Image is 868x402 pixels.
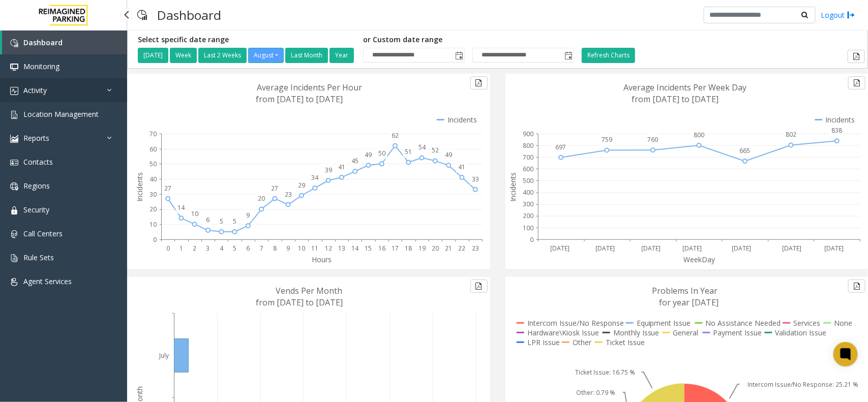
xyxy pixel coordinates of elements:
span: Agent Services [23,276,72,286]
text: 29 [298,181,305,190]
text: 500 [523,176,533,185]
button: Export to pdf [470,280,488,293]
text: 838 [832,126,843,135]
text: 10 [149,220,157,229]
text: 10 [191,209,198,218]
text: 21 [445,244,452,253]
text: 12 [325,244,332,253]
text: 600 [523,165,533,173]
span: Toggle popup [453,48,464,63]
text: 8 [273,244,277,253]
span: Regions [23,181,50,191]
text: 49 [445,150,452,159]
text: 14 [351,244,359,253]
text: 41 [338,163,345,171]
text: 23 [472,244,479,253]
text: 800 [694,131,704,139]
text: 20 [432,244,439,253]
text: Average Incidents Per Week Day [623,82,747,93]
text: 1 [179,244,183,253]
button: Export to pdf [848,280,865,293]
text: 0 [153,235,157,244]
text: 3 [206,244,210,253]
text: from [DATE] to [DATE] [632,94,719,105]
text: 5 [220,217,223,226]
text: 18 [405,244,412,253]
text: 40 [149,175,157,183]
span: Activity [23,85,47,95]
text: 16 [378,244,385,253]
img: 'icon' [10,278,18,286]
button: Year [330,48,354,63]
img: pageIcon [137,3,147,27]
img: 'icon' [10,63,18,71]
text: 60 [149,145,157,153]
text: [DATE] [595,244,615,253]
img: 'icon' [10,206,18,214]
text: Incidents [508,172,518,202]
button: Export to pdf [848,76,865,89]
h5: Select specific date range [138,36,355,44]
span: Rule Sets [23,253,54,262]
text: 4 [220,244,224,253]
span: Reports [23,133,49,143]
text: 759 [602,136,612,144]
text: 23 [285,190,292,199]
text: 9 [286,244,290,253]
span: Dashboard [23,38,63,47]
text: WeekDay [684,255,716,264]
text: 15 [365,244,372,253]
text: July [158,351,169,360]
text: 41 [459,163,466,171]
h3: Dashboard [152,3,226,27]
button: Refresh Charts [582,48,635,63]
text: Intercom Issue/No Response: 25.21 % [747,380,858,389]
img: 'icon' [10,159,18,167]
span: Contacts [23,157,53,167]
text: [DATE] [824,244,844,253]
text: 50 [378,149,385,158]
text: 30 [149,190,157,199]
text: [DATE] [732,244,751,253]
text: 800 [523,141,533,150]
button: Week [170,48,197,63]
img: 'icon' [10,254,18,262]
text: 20 [258,195,265,203]
text: 19 [418,244,426,253]
button: Last 2 Weeks [198,48,247,63]
text: 9 [246,211,250,220]
text: 51 [405,147,412,156]
button: Export to pdf [470,76,488,89]
text: 0 [166,244,170,253]
span: Call Centers [23,229,63,238]
text: 100 [523,224,533,232]
text: 62 [392,131,399,140]
text: 17 [392,244,399,253]
text: 300 [523,200,533,209]
h5: or Custom date range [363,36,574,44]
button: [DATE] [138,48,168,63]
text: [DATE] [682,244,702,253]
text: from [DATE] to [DATE] [256,94,343,105]
text: 13 [338,244,345,253]
text: 400 [523,189,533,197]
text: 22 [459,244,466,253]
span: Monitoring [23,61,59,71]
text: 2 [193,244,196,253]
text: 700 [523,153,533,162]
text: 900 [523,130,533,138]
text: 14 [177,203,185,212]
img: 'icon' [10,111,18,119]
text: 52 [432,146,439,154]
text: 802 [786,131,796,139]
text: 33 [472,175,479,183]
text: 34 [311,173,319,182]
text: 200 [523,212,533,221]
img: 'icon' [10,182,18,191]
text: 5 [233,244,236,253]
text: 39 [325,166,332,174]
text: 49 [365,150,372,159]
text: Ticket Issue: 16.75 % [575,368,635,377]
text: from [DATE] to [DATE] [256,297,343,308]
text: 70 [149,130,157,138]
